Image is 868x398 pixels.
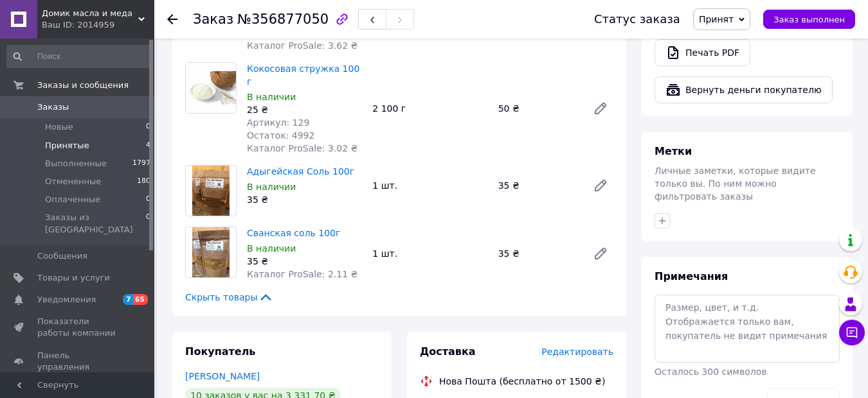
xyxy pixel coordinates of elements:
div: 35 ₴ [247,193,362,206]
div: Вернуться назад [167,13,177,26]
span: Домик масла и меда [42,8,138,19]
span: Панель управления [37,350,119,373]
span: Отмененные [45,176,101,187]
span: 7 [123,294,133,305]
span: Принят [699,14,734,24]
a: Редактировать [588,173,613,198]
img: Сванская соль 100г [192,227,230,277]
span: Новые [45,121,73,133]
div: Статус заказа [594,13,680,26]
div: 35 ₴ [493,245,583,263]
span: Доставка [420,345,476,358]
div: 35 ₴ [247,255,362,268]
span: 1797 [132,158,150,169]
span: Осталось 300 символов [655,367,766,377]
a: Кокосовая стружка 100 г [247,64,359,87]
div: 25 ₴ [247,103,362,116]
img: Кокосовая стружка 100 г [186,63,236,113]
span: Сообщения [37,250,87,262]
span: В наличии [247,92,296,102]
div: 35 ₴ [493,177,583,195]
input: Поиск [6,45,152,68]
span: 65 [133,294,148,305]
button: Заказ выполнен [763,10,855,29]
span: Заказ выполнен [773,15,845,24]
span: Уведомления [37,294,96,306]
span: Примечания [655,270,728,282]
span: Товары и услуги [37,272,110,284]
div: Нова Пошта (бесплатно от 1500 ₴) [436,375,608,388]
span: Показатели работы компании [37,316,119,339]
span: Редактировать [541,347,613,357]
span: Каталог ProSale: 2.11 ₴ [247,269,357,279]
a: Редактировать [588,241,613,266]
span: 0 [146,194,150,205]
span: 0 [146,212,150,235]
span: Остаток: 4992 [247,130,314,141]
a: [PERSON_NAME] [185,371,260,381]
a: Печать PDF [655,39,750,66]
span: Каталог ProSale: 3.02 ₴ [247,143,357,153]
span: 4 [146,140,150,151]
span: 0 [146,121,150,133]
span: №356877050 [237,12,329,27]
span: 180 [137,176,150,187]
div: 2 100 г [367,99,493,117]
a: Адыгейская Соль 100г [247,166,354,177]
span: Артикул: 129 [247,117,309,128]
span: Заказы [37,101,69,113]
div: 1 шт. [367,245,493,263]
span: В наличии [247,182,296,192]
span: Заказ [193,12,233,27]
a: Редактировать [588,96,613,121]
div: Ваш ID: 2014959 [42,19,154,31]
span: Принятые [45,140,89,151]
button: Чат с покупателем [839,320,865,345]
span: Покупатель [185,345,255,358]
div: 1 шт. [367,177,493,195]
span: Каталог ProSale: 3.62 ₴ [247,40,357,51]
span: Метки [655,145,692,157]
span: Заказы из [GEOGRAPHIC_DATA] [45,212,146,235]
span: Выполненные [45,158,107,169]
span: В наличии [247,243,296,254]
span: Личные заметки, которые видите только вы. По ним можно фильтровать заказы [655,166,816,202]
span: Скрыть товары [185,291,273,304]
span: Оплаченные [45,194,100,205]
button: Вернуть деньги покупателю [655,76,833,103]
span: Заказы и сообщения [37,80,129,91]
a: Сванская соль 100г [247,228,340,238]
img: Адыгейская Соль 100г [192,166,230,216]
div: 50 ₴ [493,99,583,117]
